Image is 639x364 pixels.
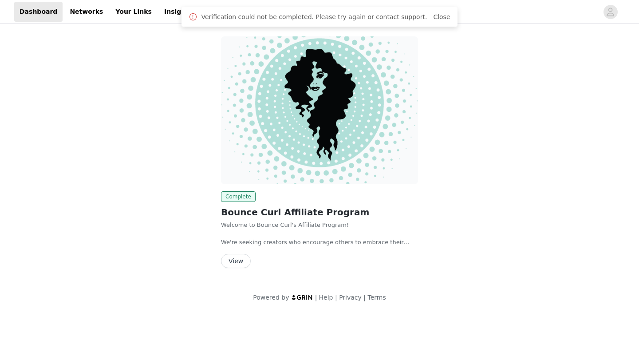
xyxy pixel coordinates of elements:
[221,254,251,268] button: View
[14,2,63,22] a: Dashboard
[367,294,386,301] a: Terms
[363,294,366,301] span: |
[221,258,251,265] a: View
[201,12,427,22] span: Verification could not be completed. Please try again or contact support.
[433,13,450,20] a: Close
[319,294,333,301] a: Help
[221,191,256,202] span: Complete
[221,36,418,184] img: Bounce Curl
[291,294,313,300] img: logo
[339,294,362,301] a: Privacy
[253,294,289,301] span: Powered by
[606,5,615,19] div: avatar
[221,238,418,247] p: We're seeking creators who encourage others to embrace their natural curls. If this sounds like y...
[64,2,108,22] a: Networks
[159,2,197,22] a: Insights
[335,294,337,301] span: |
[199,2,238,22] a: Payouts
[315,294,317,301] span: |
[221,206,418,219] h2: Bounce Curl Affiliate Program
[221,221,418,229] p: Welcome to Bounce Curl's Affiliate Program!
[110,2,157,22] a: Your Links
